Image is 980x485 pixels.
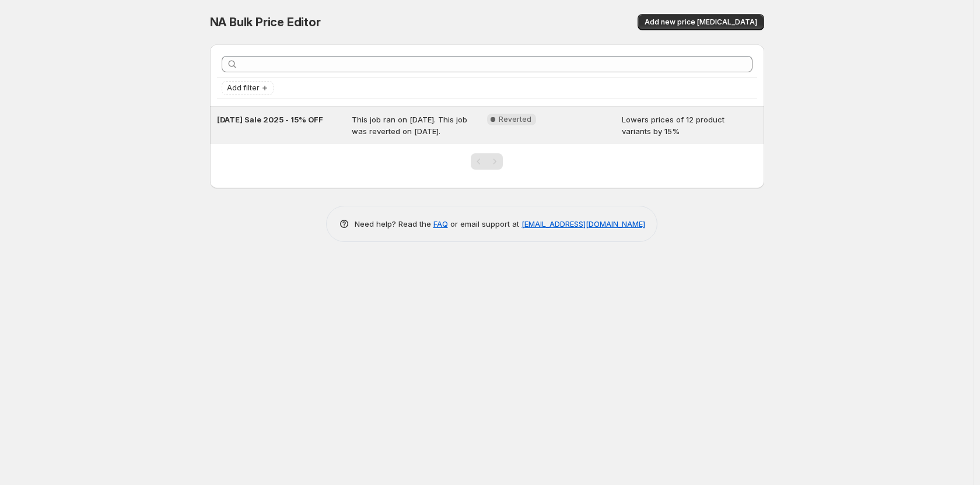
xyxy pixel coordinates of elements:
[352,115,467,136] span: This job ran on [DATE]. This job was reverted on [DATE].
[638,14,764,30] button: Add new price [MEDICAL_DATA]
[222,81,274,95] button: Add filter
[645,17,757,27] span: Add new price [MEDICAL_DATA]
[448,219,521,229] span: or email support at
[227,83,260,93] span: Add filter
[471,153,503,170] nav: Pagination
[499,115,531,124] span: Reverted
[355,219,433,229] span: Need help? Read the
[622,115,724,136] span: Lowers prices of 12 product variants by 15%
[521,219,645,229] a: [EMAIL_ADDRESS][DOMAIN_NAME]
[433,219,448,229] a: FAQ
[210,15,321,29] span: NA Bulk Price Editor
[217,115,323,124] span: [DATE] Sale 2025 - 15% OFF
